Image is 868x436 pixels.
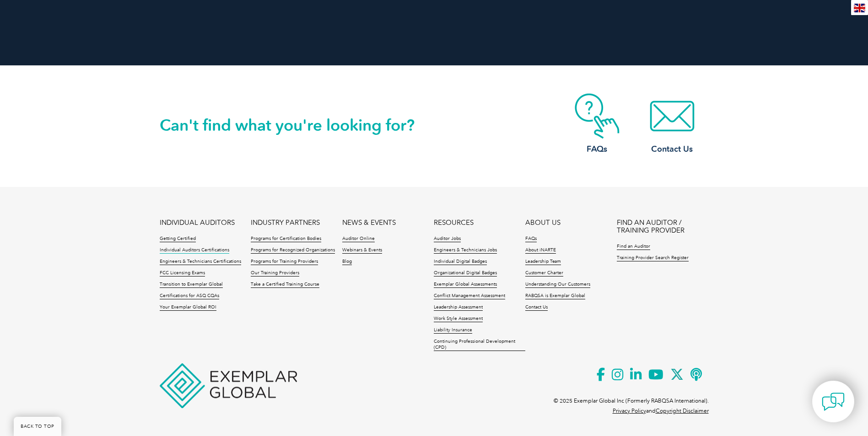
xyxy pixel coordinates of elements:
[613,408,646,414] a: Privacy Policy
[160,236,196,242] a: Getting Certified
[251,219,320,227] a: INDUSTRY PARTNERS
[636,93,709,155] a: Contact Us
[525,270,563,276] a: Customer Charter
[636,93,709,139] img: contact-email.webp
[160,270,205,276] a: FCC Licensing Exams
[342,259,352,265] a: Blog
[561,93,634,139] img: contact-faq.webp
[525,304,548,311] a: Contact Us
[160,293,219,299] a: Certifications for ASQ CQAs
[525,259,561,265] a: Leadership Team
[342,247,382,254] a: Webinars & Events
[617,255,689,261] a: Training Provider Search Register
[434,304,483,311] a: Leadership Assessment
[160,247,229,254] a: Individual Auditors Certifications
[434,327,472,334] a: Liability Insurance
[656,408,709,414] a: Copyright Disclaimer
[434,219,474,227] a: RESOURCES
[14,417,61,436] a: BACK TO TOP
[554,396,709,406] p: © 2025 Exemplar Global Inc (Formerly RABQSA International).
[251,259,318,265] a: Programs for Training Providers
[160,118,434,133] h2: Can't find what you're looking for?
[160,304,216,311] a: Your Exemplar Global ROI
[342,219,396,227] a: NEWS & EVENTS
[160,259,241,265] a: Engineers & Technicians Certifications
[636,144,709,155] h3: Contact Us
[251,236,321,242] a: Programs for Certification Bodies
[434,339,525,351] a: Continuing Professional Development (CPD)
[525,219,561,227] a: ABOUT US
[160,282,223,288] a: Transition to Exemplar Global
[434,293,505,299] a: Conflict Management Assessment
[434,247,497,254] a: Engineers & Technicians Jobs
[854,4,865,12] img: en
[561,144,634,155] h3: FAQs
[561,93,634,155] a: FAQs
[525,293,585,299] a: RABQSA is Exemplar Global
[525,236,537,242] a: FAQs
[160,219,235,227] a: INDIVIDUAL AUDITORS
[822,390,845,413] img: contact-chat.png
[251,247,335,254] a: Programs for Recognized Organizations
[617,219,708,234] a: FIND AN AUDITOR / TRAINING PROVIDER
[525,282,590,288] a: Understanding Our Customers
[160,363,297,408] img: Exemplar Global
[525,247,556,254] a: About iNARTE
[342,236,375,242] a: Auditor Online
[434,282,497,288] a: Exemplar Global Assessments
[251,270,299,276] a: Our Training Providers
[251,282,319,288] a: Take a Certified Training Course
[434,270,497,276] a: Organizational Digital Badges
[434,236,461,242] a: Auditor Jobs
[617,244,650,250] a: Find an Auditor
[434,316,483,322] a: Work Style Assessment
[613,406,709,416] p: and
[434,259,487,265] a: Individual Digital Badges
